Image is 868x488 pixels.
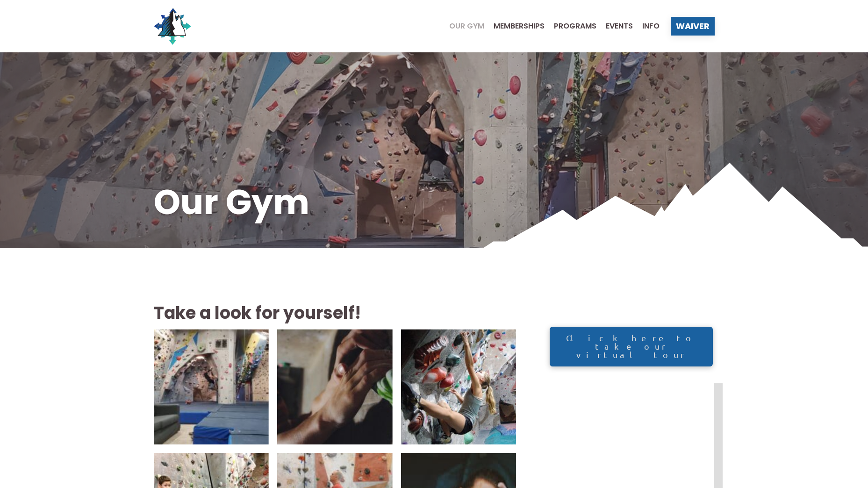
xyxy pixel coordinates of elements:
[494,22,545,30] span: Memberships
[449,22,484,30] span: Our Gym
[676,22,710,30] span: Waiver
[545,22,596,30] a: Programs
[671,17,715,36] a: Waiver
[596,22,633,30] a: Events
[633,22,660,30] a: Info
[154,301,516,325] h2: Take a look for yourself!
[484,22,545,30] a: Memberships
[440,22,484,30] a: Our Gym
[154,7,191,45] img: North Wall Logo
[554,22,596,30] span: Programs
[606,22,633,30] span: Events
[642,22,660,30] span: Info
[560,334,703,359] span: Click here to take our virtual tour
[550,327,712,366] a: Click here to take our virtual tour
